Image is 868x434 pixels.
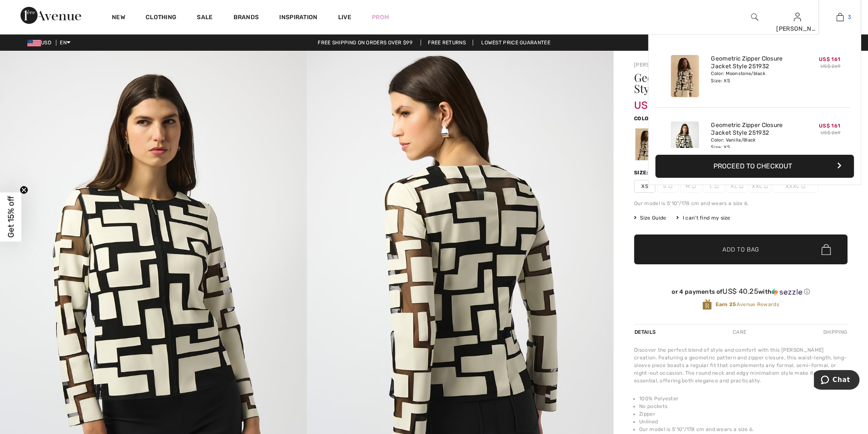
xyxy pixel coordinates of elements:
div: Discover the perfect blend of style and comfort with this [PERSON_NAME] creation. Featuring a geo... [634,346,848,385]
button: Add to Bag [634,234,848,264]
span: XXL [749,180,771,193]
a: Clothing [146,14,176,23]
a: Sign In [794,13,801,21]
img: ring-m.svg [739,184,743,188]
div: Moonstone/black [635,128,658,160]
span: Get 15% off [6,196,16,238]
div: Details [634,324,658,340]
a: Geometric Zipper Closure Jacket Style 251932 [711,55,795,70]
span: EN [60,40,70,46]
img: Geometric Zipper Closure Jacket Style 251932 [671,122,699,164]
a: Live [338,13,351,22]
div: Color: Vanilla/Black Size: XS [711,137,795,150]
span: Avenue Rewards [715,301,779,308]
button: Proceed to Checkout [655,155,854,178]
h1: Geometric Zipper Closure Jacket Style 251932 [634,72,812,94]
div: Care [725,324,754,340]
img: Sezzle [772,288,802,296]
span: US$ 40.25 [722,287,758,295]
a: Free Returns [421,40,473,46]
a: Brands [234,14,259,23]
a: Lowest Price Guarantee [474,40,557,46]
span: US$ 161 [819,56,840,62]
img: Bag.svg [821,244,831,255]
img: ring-m.svg [764,184,768,188]
div: Our model is 5'10"/178 cm and wears a size 6. [634,200,848,207]
span: M [680,180,701,193]
a: Free shipping on orders over $99 [311,40,419,46]
img: Avenue Rewards [702,299,712,310]
a: New [112,14,125,23]
span: US$ 161 [819,123,840,129]
span: XXXL [772,180,818,193]
span: XL [726,180,748,193]
div: I can't find my size [676,214,730,222]
li: 100% Polyester [639,395,848,402]
div: or 4 payments of with [634,287,848,296]
img: ring-m.svg [668,184,672,188]
strong: Earn 25 [715,301,736,307]
span: Inspiration [279,14,317,23]
a: Geometric Zipper Closure Jacket Style 251932 [711,122,795,137]
div: Shipping [821,324,848,340]
img: My Bag [836,12,844,22]
span: XS [634,180,655,193]
img: ring-m.svg [692,184,696,188]
img: Geometric Zipper Closure Jacket Style 251932 [671,55,699,97]
li: Our model is 5'10"/178 cm and wears a size 6. [639,425,848,433]
a: Sale [197,14,213,23]
img: US Dollar [27,40,41,46]
button: Close teaser [20,186,28,194]
span: US$ 161 [634,91,672,111]
div: Size: [634,169,650,176]
img: 1ère Avenue [20,7,81,24]
div: or 4 payments ofUS$ 40.25withSezzle Click to learn more about Sezzle [634,287,848,299]
img: ring-m.svg [714,184,719,188]
span: 3 [848,13,851,21]
li: Unlined [639,418,848,425]
img: ring-m.svg [801,184,805,188]
img: search the website [751,12,758,22]
span: Add to Bag [722,245,759,254]
div: Color: Moonstone/black Size: XS [711,70,795,84]
li: Zipper [639,410,848,418]
s: US$ 269 [821,130,840,136]
a: [PERSON_NAME] [634,62,677,68]
span: USD [27,40,55,46]
span: Color: [634,116,654,122]
li: No pockets [639,402,848,410]
span: L [703,180,725,193]
a: Prom [372,13,389,22]
a: 3 [819,12,861,22]
iframe: Opens a widget where you can chat to one of our agents [814,370,859,391]
span: S [657,180,678,193]
span: Size Guide [634,214,666,222]
div: [PERSON_NAME] [776,24,818,33]
img: My Info [794,12,801,22]
s: US$ 269 [821,64,840,69]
